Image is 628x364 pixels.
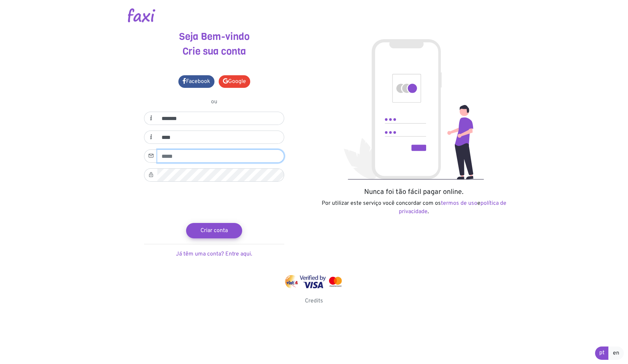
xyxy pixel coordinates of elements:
iframe: reCAPTCHA [161,187,267,215]
h3: Crie sua conta [120,45,309,57]
a: Google [219,75,250,88]
img: mastercard [327,275,343,288]
p: ou [144,98,284,106]
a: pt [595,346,609,360]
a: en [608,346,624,360]
h5: Nunca foi tão fácil pagar online. [319,188,508,196]
img: vinti4 [285,275,299,288]
button: Criar conta [186,223,242,238]
a: termos de uso [441,200,477,207]
a: Credits [305,297,323,304]
h3: Seja Bem-vindo [120,31,309,43]
p: Por utilizar este serviço você concordar com os e . [319,199,508,216]
a: Facebook [178,75,214,88]
a: Já têm uma conta? Entre aqui. [176,251,252,258]
img: visa [300,275,326,288]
